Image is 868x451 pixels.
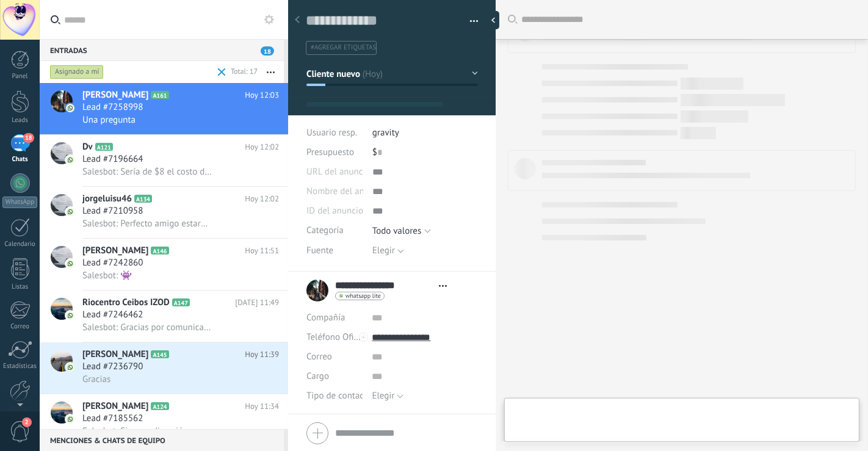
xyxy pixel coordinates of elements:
[151,350,168,358] span: A145
[306,187,425,196] span: Nombre del anuncio de TikTok
[306,127,357,139] span: Usuario resp.
[2,240,38,248] div: Calendario
[66,156,74,164] img: icon
[306,162,363,182] div: URL del anuncio de TikTok
[372,226,421,236] div: Todo valores
[172,298,190,306] span: A147
[82,413,143,425] span: Lead #7185562
[66,311,74,320] img: icon
[82,348,148,361] span: [PERSON_NAME]
[261,46,274,56] span: 18
[306,143,363,162] div: Presupuesto
[245,193,279,205] span: Hoy 12:02
[22,417,32,427] span: 2
[372,143,478,162] div: $
[82,218,212,229] span: Salesbot: Perfecto amigo estaré pendiente 💪🏼
[82,114,136,126] span: Una pregunta
[40,187,288,238] a: avatariconjorgeluisu46A134Hoy 12:02Lead #7210958Salesbot: Perfecto amigo estaré pendiente 💪🏼
[258,61,284,83] button: Más
[306,372,329,381] span: Cargo
[306,201,363,221] div: ID del anuncio de TikTok
[372,127,399,139] span: gravity
[66,207,74,216] img: icon
[151,247,168,254] span: A146
[245,141,279,153] span: Hoy 12:02
[306,241,363,261] div: Fuente
[40,83,288,134] a: avataricon[PERSON_NAME]A161Hoy 12:03Lead #7258998Una pregunta
[82,257,143,269] span: Lead #7242860
[82,425,212,437] span: Salesbot: Si a esa dirección para los 89M
[82,101,143,114] span: Lead #7258998
[245,245,279,257] span: Hoy 11:51
[2,117,38,124] div: Leads
[40,239,288,290] a: avataricon[PERSON_NAME]A146Hoy 11:51Lead #7242860Salesbot: 👾
[66,415,74,424] img: icon
[306,331,370,343] span: Teléfono Oficina
[372,386,403,406] button: Elegir
[23,133,34,143] span: 18
[2,283,38,291] div: Listas
[235,297,279,309] span: [DATE] 11:49
[40,394,288,446] a: avataricon[PERSON_NAME]A124Hoy 11:34Lead #7185562Salesbot: Si a esa dirección para los 89M
[2,323,38,331] div: Correo
[82,245,148,257] span: [PERSON_NAME]
[40,342,288,394] a: avataricon[PERSON_NAME]A145Hoy 11:39Lead #7236790Gracias
[306,347,332,367] button: Correo
[82,270,132,281] span: Salesbot: 👾
[487,11,499,29] div: Ocultar
[2,363,38,370] div: Estadísticas
[82,373,110,385] span: Gracias
[40,429,284,451] div: Menciones & Chats de equipo
[50,65,104,79] div: Asignado a mí
[306,226,344,235] span: Categoría
[40,135,288,186] a: avatariconDvA121Hoy 12:02Lead #7196664Salesbot: Sería de $8 el costo de envío amigo
[306,146,354,158] span: Presupuesto
[306,206,402,215] span: ID del anuncio de TikTok
[372,245,395,256] span: Elegir
[82,322,212,333] span: Salesbot: Gracias por comunicarte con Gravity Fitness Industry. Por favor, haznos saber cómo pode...
[66,104,74,112] img: icon
[306,328,363,347] button: Teléfono Oficina
[40,290,288,342] a: avatariconRiocentro Ceibos IZODA147[DATE] 11:49Lead #7246462Salesbot: Gracias por comunicarte con...
[245,89,279,101] span: Hoy 12:03
[2,197,37,208] div: WhatsApp
[151,402,168,410] span: A124
[134,195,152,203] span: A134
[306,221,363,240] div: Categoría
[151,91,168,99] span: A161
[2,156,38,164] div: Chats
[306,123,363,143] div: Usuario resp.
[372,241,404,261] button: Elegir
[82,153,143,165] span: Lead #7196664
[372,390,394,402] span: Elegir
[345,293,381,299] span: whatsapp lite
[82,141,93,153] span: Dv
[306,367,363,386] div: Cargo
[245,348,279,361] span: Hoy 11:39
[306,182,363,201] div: Nombre del anuncio de TikTok
[82,361,143,373] span: Lead #7236790
[311,43,376,52] span: #agregar etiquetas
[82,166,212,178] span: Salesbot: Sería de $8 el costo de envío amigo
[306,386,363,406] div: Tipo de contacto
[82,297,170,309] span: Riocentro Ceibos IZOD
[306,308,363,328] div: Compañía
[82,89,148,101] span: [PERSON_NAME]
[306,167,410,176] span: URL del anuncio de TikTok
[82,309,143,321] span: Lead #7246462
[306,351,332,363] span: Correo
[2,73,38,81] div: Panel
[66,259,74,268] img: icon
[82,205,143,217] span: Lead #7210958
[226,66,258,78] div: Total: 17
[82,400,148,413] span: [PERSON_NAME]
[95,143,113,151] span: A121
[66,363,74,372] img: icon
[306,391,372,400] span: Tipo de contacto
[245,400,279,413] span: Hoy 11:34
[306,246,333,255] span: Fuente
[82,193,132,205] span: jorgeluisu46
[40,39,284,61] div: Entradas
